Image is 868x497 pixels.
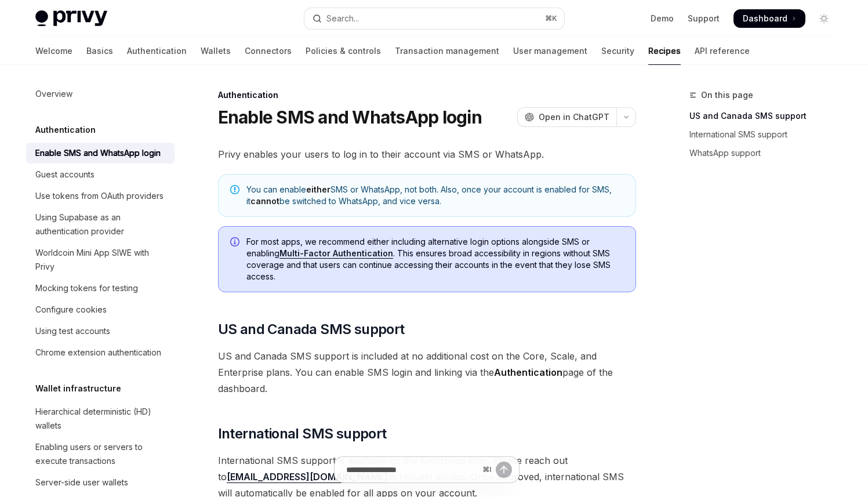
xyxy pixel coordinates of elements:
a: Mocking tokens for testing [26,278,175,299]
div: Using test accounts [35,324,110,338]
div: Mocking tokens for testing [35,281,138,295]
button: Send message [496,462,512,478]
div: Enabling users or servers to execute transactions [35,440,168,468]
img: light logo [35,10,107,27]
div: Server-side user wallets [35,476,128,489]
a: Wallets [201,37,231,65]
div: Enable SMS and WhatsApp login [35,146,161,160]
button: Open search [304,8,564,29]
a: Hierarchical deterministic (HD) wallets [26,401,175,436]
span: ⌘ K [545,14,557,23]
div: Search... [326,12,359,26]
a: Using Supabase as an authentication provider [26,207,175,242]
button: Open in ChatGPT [517,107,616,127]
a: Multi-Factor Authentication [279,248,393,259]
a: Dashboard [733,9,805,28]
input: Ask a question... [346,457,478,483]
span: You can enable SMS or WhatsApp, not both. Also, once your account is enabled for SMS, it be switc... [246,184,624,207]
div: Configure cookies [35,303,107,317]
a: Overview [26,84,175,104]
a: Demo [651,13,674,24]
span: For most apps, we recommend either including alternative login options alongside SMS or enabling ... [246,236,624,282]
a: Guest accounts [26,164,175,185]
a: Basics [86,37,113,65]
a: Recipes [648,37,681,65]
span: On this page [701,88,753,102]
div: Using Supabase as an authentication provider [35,211,168,238]
a: Transaction management [395,37,499,65]
a: Policies & controls [306,37,381,65]
strong: Authentication [494,367,562,378]
strong: either [306,184,331,194]
a: International SMS support [689,125,842,144]
svg: Info [230,237,242,249]
a: Connectors [245,37,292,65]
span: International SMS support [218,425,387,443]
a: Enabling users or servers to execute transactions [26,437,175,471]
a: Using test accounts [26,321,175,342]
a: Use tokens from OAuth providers [26,186,175,206]
h1: Enable SMS and WhatsApp login [218,107,482,128]
span: Privy enables your users to log in to their account via SMS or WhatsApp. [218,146,636,162]
span: Open in ChatGPT [539,111,609,123]
a: Support [688,13,720,24]
a: Welcome [35,37,72,65]
strong: cannot [250,196,279,206]
a: Authentication [127,37,187,65]
a: Server-side user wallets [26,472,175,493]
a: US and Canada SMS support [689,107,842,125]
svg: Note [230,185,239,194]
h5: Authentication [35,123,96,137]
div: Use tokens from OAuth providers [35,189,164,203]
button: Toggle dark mode [815,9,833,28]
a: Enable SMS and WhatsApp login [26,143,175,164]
a: Worldcoin Mini App SIWE with Privy [26,242,175,277]
a: Chrome extension authentication [26,342,175,363]
span: US and Canada SMS support is included at no additional cost on the Core, Scale, and Enterprise pl... [218,348,636,397]
a: Configure cookies [26,299,175,320]
div: Hierarchical deterministic (HD) wallets [35,405,168,433]
a: API reference [695,37,750,65]
h5: Wallet infrastructure [35,382,121,396]
div: Authentication [218,89,636,101]
span: Dashboard [743,13,787,24]
div: Guest accounts [35,168,95,182]
a: Security [601,37,634,65]
div: Overview [35,87,72,101]
a: WhatsApp support [689,144,842,162]
div: Worldcoin Mini App SIWE with Privy [35,246,168,274]
a: User management [513,37,587,65]
span: US and Canada SMS support [218,320,405,339]
div: Chrome extension authentication [35,346,161,360]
